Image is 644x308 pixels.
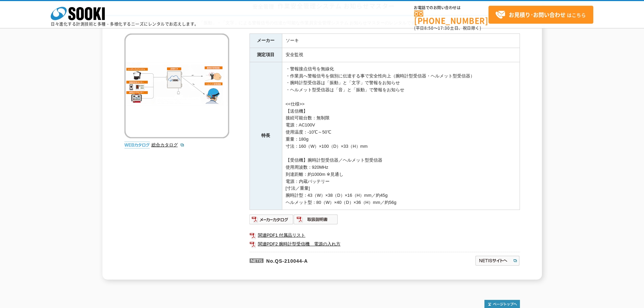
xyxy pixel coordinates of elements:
a: メーカーカタログ [249,218,294,223]
a: 総合カタログ [151,142,185,147]
span: はこちら [495,10,586,20]
th: メーカー [249,34,282,48]
th: 測定項目 [249,48,282,62]
a: お見積り･お問い合わせはこちら [488,6,593,24]
td: ・警報接点信号を無線化 ・作業員へ警報信号を個別に伝達する事で安全性向上（腕時計型受信器・ヘルメット型受信器） ・腕時計型受信器は「振動」と「文字」で警報をお知らせ ・ヘルメット型受信器は「音」... [282,62,520,210]
img: 取扱説明書 [294,214,338,225]
a: 関連PDF2 腕時計型受信機 電源の入れ方 [249,240,520,248]
p: 日々進化する計測技術と多種・多様化するニーズにレンタルでお応えします。 [51,22,199,26]
a: 関連PDF1 付属品リスト [249,231,520,240]
td: 安全監視 [282,48,520,62]
td: ソーキ [282,34,520,48]
img: 作業員安全管理システム お知らせマスター [124,33,229,138]
p: No.QS-210044-A [249,252,410,268]
th: 特長 [249,62,282,210]
strong: お見積り･お問い合わせ [509,10,566,19]
a: 取扱説明書 [294,218,338,223]
a: [PHONE_NUMBER] [414,10,488,24]
img: メーカーカタログ [249,214,294,225]
span: (平日 ～ 土日、祝日除く) [414,25,481,31]
img: NETISサイトへ [475,255,520,266]
span: お電話でのお問い合わせは [414,6,488,10]
img: webカタログ [124,142,150,148]
span: 8:50 [424,25,434,31]
span: 17:30 [438,25,450,31]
